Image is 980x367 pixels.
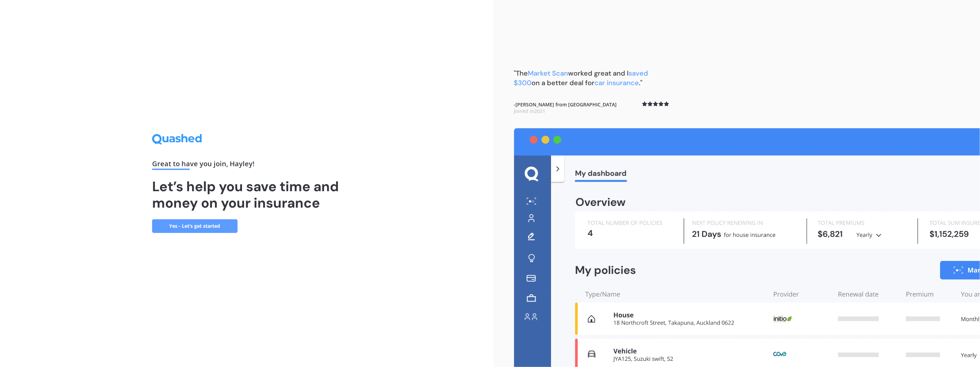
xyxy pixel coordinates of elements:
[514,108,546,114] span: Joined in 2021
[514,69,648,87] span: saved $300
[152,219,238,233] a: Yes - Let’s get started
[528,69,568,78] span: Market Scan
[514,101,617,115] b: - [PERSON_NAME] from [GEOGRAPHIC_DATA]
[595,78,639,87] span: car insurance
[152,178,341,211] h1: Let’s help you save time and money on your insurance
[514,69,648,87] b: "The worked great and I on a better deal for ."
[152,160,341,170] div: Great to have you join , Hayley !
